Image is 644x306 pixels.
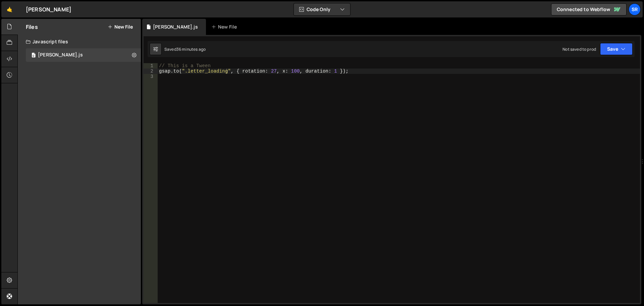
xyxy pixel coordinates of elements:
div: 2 [144,69,158,74]
div: 1 [144,63,158,69]
a: SR [629,3,641,15]
div: [PERSON_NAME] [26,5,71,13]
div: New File [211,24,239,30]
button: New File [108,24,133,30]
a: Connected to Webflow [551,3,627,15]
h2: Files [26,23,38,31]
div: [PERSON_NAME].js [38,52,83,58]
span: 0 [32,53,36,58]
a: 🤙 [1,1,18,17]
button: Code Only [294,3,350,15]
div: 36 minutes ago [176,46,206,52]
div: Saved [164,46,206,52]
div: [PERSON_NAME].js [153,24,198,30]
div: Not saved to prod [562,46,596,52]
div: 3 [144,74,158,79]
button: Save [600,43,633,55]
div: 17284/47908.js [26,48,141,62]
div: Javascript files [18,35,141,48]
